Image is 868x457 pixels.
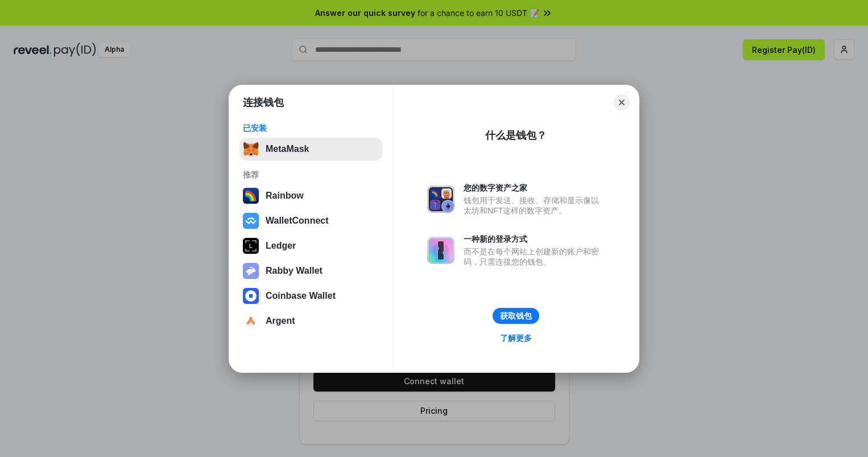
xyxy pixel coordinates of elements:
img: svg+xml,%3Csvg%20xmlns%3D%22http%3A%2F%2Fwww.w3.org%2F2000%2Fsvg%22%20fill%3D%22none%22%20viewBox... [243,263,259,279]
img: svg+xml,%3Csvg%20xmlns%3D%22http%3A%2F%2Fwww.w3.org%2F2000%2Fsvg%22%20fill%3D%22none%22%20viewBox... [427,237,454,264]
a: 了解更多 [493,331,539,345]
button: Rainbow [239,184,382,207]
div: MetaMask [266,144,309,154]
div: 您的数字资产之家 [464,183,605,193]
button: Coinbase Wallet [239,285,382,307]
button: Ledger [239,234,382,257]
div: 推荐 [243,170,379,180]
img: svg+xml,%3Csvg%20width%3D%2228%22%20height%3D%2228%22%20viewBox%3D%220%200%2028%2028%22%20fill%3D... [243,313,259,329]
button: Rabby Wallet [239,260,382,282]
div: Rabby Wallet [266,266,323,276]
h1: 连接钱包 [243,96,284,109]
img: svg+xml,%3Csvg%20width%3D%2228%22%20height%3D%2228%22%20viewBox%3D%220%200%2028%2028%22%20fill%3D... [243,213,259,229]
img: svg+xml,%3Csvg%20xmlns%3D%22http%3A%2F%2Fwww.w3.org%2F2000%2Fsvg%22%20width%3D%2228%22%20height%3... [243,238,259,254]
div: Argent [266,316,295,326]
button: WalletConnect [239,209,382,232]
div: WalletConnect [266,216,329,226]
img: svg+xml,%3Csvg%20xmlns%3D%22http%3A%2F%2Fwww.w3.org%2F2000%2Fsvg%22%20fill%3D%22none%22%20viewBox... [427,186,454,213]
button: Argent [239,310,382,332]
img: svg+xml,%3Csvg%20width%3D%2228%22%20height%3D%2228%22%20viewBox%3D%220%200%2028%2028%22%20fill%3D... [243,288,259,304]
div: Ledger [266,241,296,251]
div: 了解更多 [500,333,532,343]
div: Coinbase Wallet [266,291,336,301]
img: svg+xml,%3Csvg%20fill%3D%22none%22%20height%3D%2233%22%20viewBox%3D%220%200%2035%2033%22%20width%... [243,141,259,157]
div: 而不是在每个网站上创建新的账户和密码，只需连接您的钱包。 [464,246,605,267]
div: 已安装 [243,123,379,133]
div: 一种新的登录方式 [464,234,605,244]
img: svg+xml,%3Csvg%20width%3D%22120%22%20height%3D%22120%22%20viewBox%3D%220%200%20120%20120%22%20fil... [243,188,259,204]
button: Close [614,94,630,110]
div: 获取钱包 [500,311,532,321]
button: MetaMask [239,138,382,160]
div: 钱包用于发送、接收、存储和显示像以太坊和NFT这样的数字资产。 [464,195,605,216]
div: 什么是钱包？ [485,129,547,142]
div: Rainbow [266,191,304,201]
button: 获取钱包 [493,308,539,324]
